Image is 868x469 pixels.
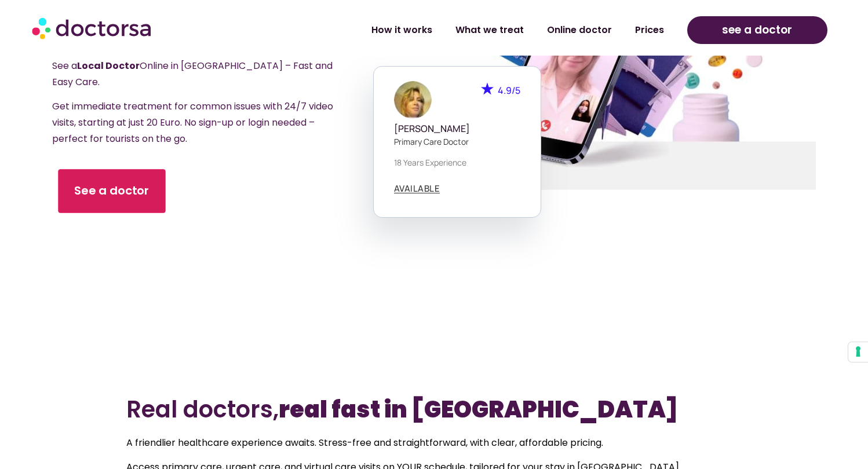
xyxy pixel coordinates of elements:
[360,17,444,43] a: How it works
[126,395,742,423] h2: Real doctors,
[126,436,603,449] span: A friendlier healthcare experience awaits. Stress-free and straightforward, with clear, affordabl...
[722,21,792,39] span: see a doctor
[394,156,520,168] p: 18 years experience
[498,84,520,97] span: 4.9/5
[848,342,868,362] button: Your consent preferences for tracking technologies
[279,393,678,426] b: real fast in [GEOGRAPHIC_DATA]
[133,339,735,355] iframe: Customer reviews powered by Trustpilot
[394,184,440,193] span: AVAILABLE
[394,135,520,148] p: Primary care doctor
[52,100,333,145] span: Get immediate treatment for common issues with 24/7 video visits, starting at just 20 Euro. No si...
[394,184,440,193] a: AVAILABLE
[74,183,149,200] span: See a doctor
[535,17,623,43] a: Online doctor
[394,123,520,134] h5: [PERSON_NAME]
[444,17,535,43] a: What we treat
[58,170,165,214] a: See a doctor
[77,59,140,72] strong: Local Doctor
[229,17,675,43] nav: Menu
[687,16,828,44] a: see a doctor
[623,17,676,43] a: Prices
[52,59,333,89] span: See a Online in [GEOGRAPHIC_DATA] – Fast and Easy Care.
